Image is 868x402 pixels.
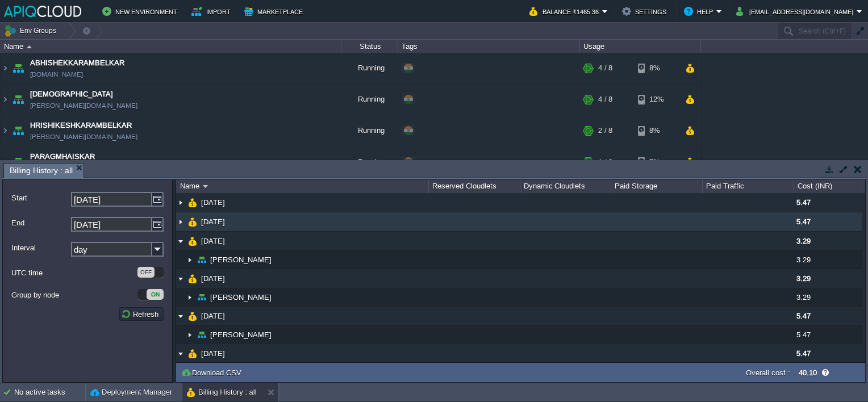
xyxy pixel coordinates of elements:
img: AMDAwAAAACH5BAEAAAAALAAAAAABAAEAAAICRAEAOw== [176,193,185,212]
div: 2 / 8 [598,115,612,146]
div: Usage [581,40,700,53]
img: AMDAwAAAACH5BAEAAAAALAAAAAABAAEAAAICRAEAOw== [176,269,185,288]
div: 8% [638,115,675,146]
a: HRISHIKESHKARAMBELKAR [30,120,132,131]
a: [PERSON_NAME][DOMAIN_NAME] [30,100,137,111]
img: APIQCloud [4,6,81,17]
a: [DATE] [200,349,227,358]
img: AMDAwAAAACH5BAEAAAAALAAAAAABAAEAAAICRAEAOw== [197,288,206,306]
img: AMDAwAAAACH5BAEAAAAALAAAAAABAAEAAAICRAEAOw== [188,193,197,212]
div: Tags [399,40,579,53]
a: [PERSON_NAME][DOMAIN_NAME] [30,131,137,143]
img: AMDAwAAAACH5BAEAAAAALAAAAAABAAEAAAICRAEAOw== [1,53,10,83]
div: OFF [137,267,155,278]
div: 7% [638,146,675,177]
span: 5.47 [796,217,811,226]
img: AMDAwAAAACH5BAEAAAAALAAAAAABAAEAAAICRAEAOw== [10,53,26,83]
span: 3.29 [796,293,811,301]
div: Name [177,179,428,193]
span: [DATE] [200,311,227,321]
button: Billing History : all [187,387,257,398]
div: 4 / 8 [598,53,612,83]
a: [DATE] [200,198,227,207]
label: UTC time [11,267,136,279]
a: [DATE] [200,274,227,283]
a: [DOMAIN_NAME] [30,69,83,80]
button: New Environment [102,5,181,18]
div: 8% [638,53,675,83]
button: Download CSV [181,367,245,378]
img: AMDAwAAAACH5BAEAAAAALAAAAAABAAEAAAICRAEAOw== [10,146,26,177]
img: AMDAwAAAACH5BAEAAAAALAAAAAABAAEAAAICRAEAOw== [188,269,197,288]
img: AMDAwAAAACH5BAEAAAAALAAAAAABAAEAAAICRAEAOw== [1,115,10,146]
img: AMDAwAAAACH5BAEAAAAALAAAAAABAAEAAAICRAEAOw== [1,84,10,115]
a: [PERSON_NAME] [209,292,273,302]
img: AMDAwAAAACH5BAEAAAAALAAAAAABAAEAAAICRAEAOw== [197,326,206,344]
span: Billing History : all [10,164,73,178]
div: ON [147,289,164,300]
button: Marketplace [244,5,306,18]
img: AMDAwAAAACH5BAEAAAAALAAAAAABAAEAAAICRAEAOw== [203,185,208,188]
span: 5.47 [796,312,811,320]
a: PARAGMHAISKAR [30,151,95,162]
img: AMDAwAAAACH5BAEAAAAALAAAAAABAAEAAAICRAEAOw== [10,84,26,115]
div: Status [342,40,398,53]
span: 3.29 [796,237,811,245]
img: AMDAwAAAACH5BAEAAAAALAAAAAABAAEAAAICRAEAOw== [188,232,197,250]
label: Group by node [11,289,136,301]
button: Import [191,5,234,18]
div: Name [1,40,341,53]
img: AMDAwAAAACH5BAEAAAAALAAAAAABAAEAAAICRAEAOw== [185,288,194,306]
span: 5.47 [796,330,811,339]
div: Running [341,84,398,115]
label: Start [11,192,70,204]
img: AMDAwAAAACH5BAEAAAAALAAAAAABAAEAAAICRAEAOw== [197,251,206,269]
span: 5.47 [796,198,811,207]
img: AMDAwAAAACH5BAEAAAAALAAAAAABAAEAAAICRAEAOw== [188,212,197,231]
img: AMDAwAAAACH5BAEAAAAALAAAAAABAAEAAAICRAEAOw== [1,146,10,177]
div: Running [341,115,398,146]
label: End [11,217,70,229]
div: 4 / 8 [598,84,612,115]
a: ABHISHEKKARAMBELKAR [30,57,124,69]
span: 5.47 [796,349,811,358]
div: No active tasks [14,383,85,401]
button: Balance ₹1465.36 [529,5,602,18]
span: 3.29 [796,256,811,264]
img: AMDAwAAAACH5BAEAAAAALAAAAAABAAEAAAICRAEAOw== [185,326,194,344]
div: Paid Traffic [703,179,794,193]
div: Dynamic Cloudlets [521,179,611,193]
a: [DEMOGRAPHIC_DATA] [30,89,113,100]
a: [PERSON_NAME] [209,330,273,340]
button: Settings [622,5,670,18]
img: AMDAwAAAACH5BAEAAAAALAAAAAABAAEAAAICRAEAOw== [176,212,185,231]
img: AMDAwAAAACH5BAEAAAAALAAAAAABAAEAAAICRAEAOw== [27,45,32,48]
span: 3.29 [796,274,811,283]
div: Running [341,146,398,177]
button: Refresh [121,309,162,319]
a: [PERSON_NAME] [209,255,273,265]
a: [DATE] [200,217,227,227]
button: Deployment Manager [90,387,172,398]
img: AMDAwAAAACH5BAEAAAAALAAAAAABAAEAAAICRAEAOw== [176,307,185,325]
label: Interval [11,242,70,254]
button: Env Groups [4,23,60,39]
div: Reserved Cloudlets [429,179,520,193]
div: Running [341,53,398,83]
label: 40.10 [799,368,817,377]
img: AMDAwAAAACH5BAEAAAAALAAAAAABAAEAAAICRAEAOw== [10,115,26,146]
div: Paid Storage [612,179,702,193]
img: AMDAwAAAACH5BAEAAAAALAAAAAABAAEAAAICRAEAOw== [176,344,185,363]
a: [DATE] [200,236,227,246]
